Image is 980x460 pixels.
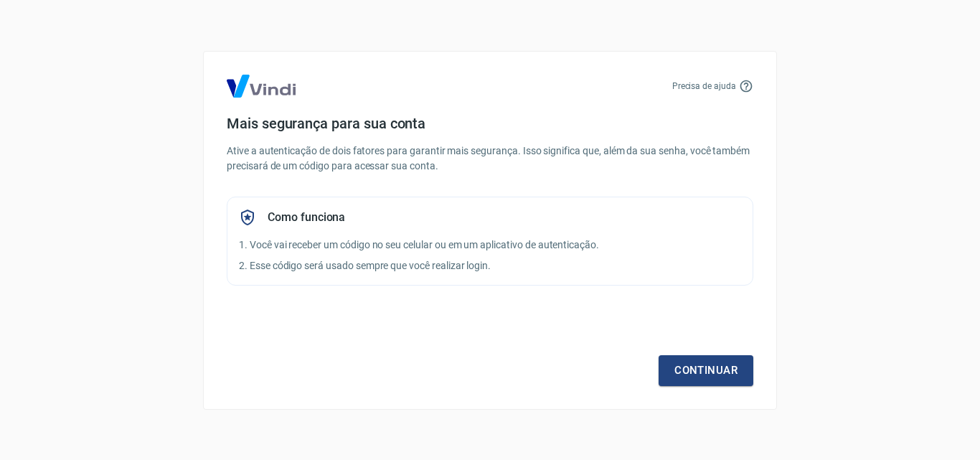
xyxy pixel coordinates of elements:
h5: Como funciona [268,210,345,225]
p: 2. Esse código será usado sempre que você realizar login. [239,258,741,273]
h4: Mais segurança para sua conta [227,115,753,132]
p: 1. Você vai receber um código no seu celular ou em um aplicativo de autenticação. [239,238,741,253]
a: Continuar [659,355,753,385]
img: Logo Vind [227,75,296,98]
p: Precisa de ajuda [672,80,736,93]
p: Ative a autenticação de dois fatores para garantir mais segurança. Isso significa que, além da su... [227,144,753,174]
